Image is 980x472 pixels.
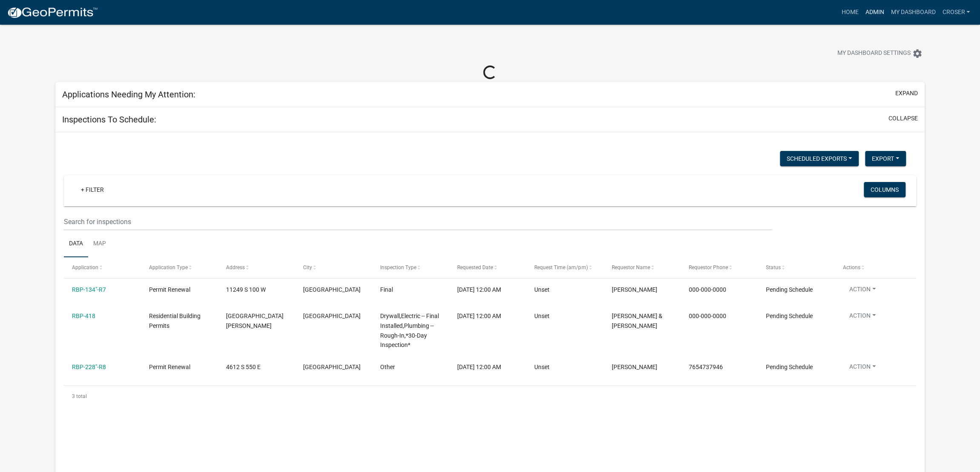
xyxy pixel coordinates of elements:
[834,257,911,278] datatable-header-cell: Actions
[780,151,859,166] button: Scheduled Exports
[457,286,501,293] span: 06/17/2025, 12:00 AM
[611,313,662,329] span: Matt & Nancy Miller
[226,364,261,370] span: 4612 S 550 E
[72,364,106,370] a: RBP-228"-R8
[534,264,587,270] span: Request Time (am/pm)
[64,386,916,407] div: 3 total
[72,286,106,293] a: RBP-134"-R7
[534,286,550,293] span: Unset
[862,4,887,20] a: Admin
[226,286,266,293] span: 11249 S 100 W
[74,182,111,197] a: + Filter
[912,48,923,59] i: settings
[457,313,501,319] span: 08/28/2025, 12:00 AM
[688,313,726,319] span: 000-000-0000
[757,257,834,278] datatable-header-cell: Status
[837,48,911,59] span: My Dashboard Settings
[303,313,361,319] span: PERU
[842,362,883,375] button: Action
[64,213,772,230] input: Search for inspections
[534,313,550,319] span: Unset
[864,182,905,197] button: Columns
[611,364,657,370] span: Ethan Gahs
[765,264,780,270] span: Status
[380,364,395,370] span: Other
[526,257,603,278] datatable-header-cell: Request Time (am/pm)
[380,264,416,270] span: Inspection Type
[611,286,657,293] span: Corey
[64,257,141,278] datatable-header-cell: Application
[62,89,195,100] h5: Applications Needing My Attention:
[141,257,218,278] datatable-header-cell: Application Type
[534,364,550,370] span: Unset
[149,286,190,293] span: Permit Renewal
[688,286,726,293] span: 000-000-0000
[226,313,284,329] span: N GLEN COVE Dr
[887,4,939,20] a: My Dashboard
[88,230,111,258] a: Map
[72,313,95,319] a: RBP-418
[303,364,361,370] span: Peru
[680,257,757,278] datatable-header-cell: Requestor Phone
[149,364,190,370] span: Permit Renewal
[765,364,812,370] span: Pending Schedule
[457,364,501,370] span: 09/15/2025, 12:00 AM
[64,230,88,258] a: Data
[888,114,918,123] button: collapse
[765,286,812,293] span: Pending Schedule
[149,313,201,329] span: Residential Building Permits
[611,264,650,270] span: Requestor Name
[226,264,245,270] span: Address
[380,313,439,348] span: Drywall,Electric -- Final Installed,Plumbing -- Rough-In,*30-Day Inspection*
[838,4,862,20] a: Home
[895,89,918,98] button: expand
[842,264,860,270] span: Actions
[303,286,361,293] span: Bunker Hill
[372,257,449,278] datatable-header-cell: Inspection Type
[842,311,883,324] button: Action
[842,285,883,297] button: Action
[603,257,680,278] datatable-header-cell: Requestor Name
[865,151,906,166] button: Export
[295,257,372,278] datatable-header-cell: City
[62,114,156,125] h5: Inspections To Schedule:
[72,264,98,270] span: Application
[149,264,188,270] span: Application Type
[449,257,526,278] datatable-header-cell: Requested Date
[939,4,973,20] a: croser
[457,264,493,270] span: Requested Date
[218,257,295,278] datatable-header-cell: Address
[765,313,812,319] span: Pending Schedule
[688,264,728,270] span: Requestor Phone
[831,45,929,62] button: My Dashboard Settingssettings
[688,364,722,370] span: 7654737946
[380,286,393,293] span: Final
[303,264,312,270] span: City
